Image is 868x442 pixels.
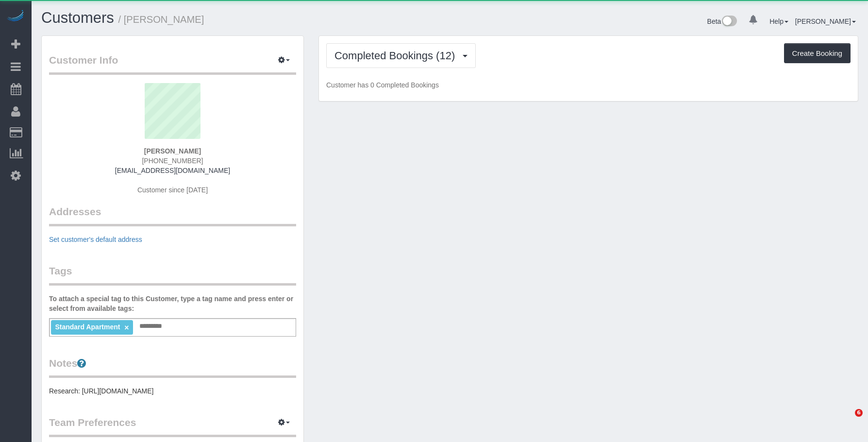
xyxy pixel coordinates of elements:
img: New interface [721,16,737,28]
a: Customers [41,9,114,26]
label: To attach a special tag to this Customer, type a tag name and press enter or select from availabl... [49,294,296,313]
iframe: Intercom live chat [835,409,858,432]
p: Customer has 0 Completed Bookings [326,80,851,90]
a: [EMAIL_ADDRESS][DOMAIN_NAME] [115,167,230,174]
legend: Notes [49,356,296,378]
a: Set customer's default address [49,236,142,243]
strong: [PERSON_NAME] [144,147,201,155]
a: Beta [707,17,737,25]
legend: Tags [49,264,296,286]
span: Standard Apartment [55,323,120,331]
a: × [124,323,129,332]
small: / [PERSON_NAME] [118,14,204,25]
span: 6 [855,409,863,417]
span: Completed Bookings (12) [334,50,460,62]
img: Automaid Logo [6,10,25,23]
pre: Research: [URL][DOMAIN_NAME] [49,386,296,396]
a: [PERSON_NAME] [795,17,856,25]
legend: Customer Info [49,53,296,75]
button: Create Booking [784,43,851,64]
span: [PHONE_NUMBER] [142,157,203,165]
span: Customer since [DATE] [137,186,208,194]
button: Completed Bookings (12) [326,43,476,68]
a: Help [769,17,788,25]
legend: Team Preferences [49,415,296,437]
